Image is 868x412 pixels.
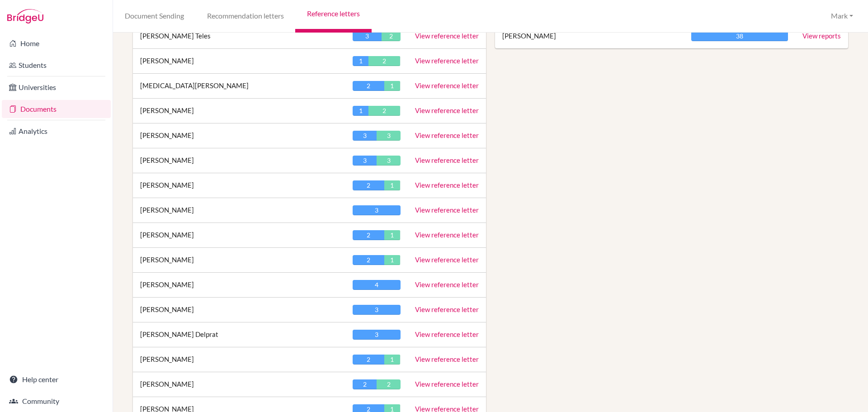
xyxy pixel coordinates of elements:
td: [PERSON_NAME] [133,248,345,273]
td: [PERSON_NAME] [133,123,345,148]
a: View reference letter [415,231,479,239]
div: 2 [353,81,384,91]
div: 3 [353,131,377,141]
div: 3 [353,205,401,215]
a: View reference letter [415,32,479,40]
div: 38 [691,31,788,41]
div: 2 [382,31,401,41]
a: View reference letter [415,355,479,363]
button: Mark [827,8,857,24]
td: [PERSON_NAME] Teles [133,24,345,49]
a: View reference letter [415,57,479,65]
div: 2 [368,56,400,66]
a: Community [2,392,111,410]
a: Home [2,34,111,52]
div: 3 [353,31,381,41]
a: View reference letter [415,131,479,139]
div: 3 [377,131,401,141]
a: View reference letter [415,256,479,264]
a: View reference letter [415,156,479,164]
a: View reference letter [415,81,479,90]
div: 2 [353,255,384,265]
div: 1 [353,106,368,116]
td: [PERSON_NAME] [133,298,345,322]
a: Students [2,56,111,74]
div: 3 [353,156,377,166]
div: 2 [353,180,384,190]
div: 2 [353,379,377,389]
td: [PERSON_NAME] [133,223,345,248]
div: 2 [368,106,400,116]
td: [PERSON_NAME] [133,148,345,173]
a: View reference letter [415,305,479,313]
div: 1 [384,180,400,190]
a: View reference letter [415,330,479,338]
td: [PERSON_NAME] [133,99,345,123]
div: 1 [353,56,368,66]
div: 1 [384,81,400,91]
a: Analytics [2,122,111,140]
div: 2 [353,230,384,240]
td: [PERSON_NAME] [133,273,345,298]
div: 2 [377,379,401,389]
div: 3 [353,330,401,340]
div: 1 [384,230,400,240]
a: View reference letter [415,206,479,214]
a: View reference letter [415,106,479,114]
a: View reports [802,32,841,40]
td: [MEDICAL_DATA][PERSON_NAME] [133,74,345,99]
td: [PERSON_NAME] [133,49,345,74]
td: [PERSON_NAME] [133,372,345,397]
a: View reference letter [415,380,479,388]
div: 3 [353,305,401,315]
img: Bridge-U [7,9,43,24]
div: 4 [353,280,401,290]
td: [PERSON_NAME] [495,24,684,49]
a: View reference letter [415,280,479,289]
td: [PERSON_NAME] [133,198,345,223]
td: [PERSON_NAME] Delprat [133,322,345,347]
td: [PERSON_NAME] [133,173,345,198]
a: Universities [2,78,111,96]
div: 1 [384,255,400,265]
div: 3 [377,156,401,166]
a: View reference letter [415,181,479,189]
a: Help center [2,370,111,388]
td: [PERSON_NAME] [133,347,345,372]
div: 2 [353,355,384,365]
a: Documents [2,100,111,118]
div: 1 [384,355,400,365]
